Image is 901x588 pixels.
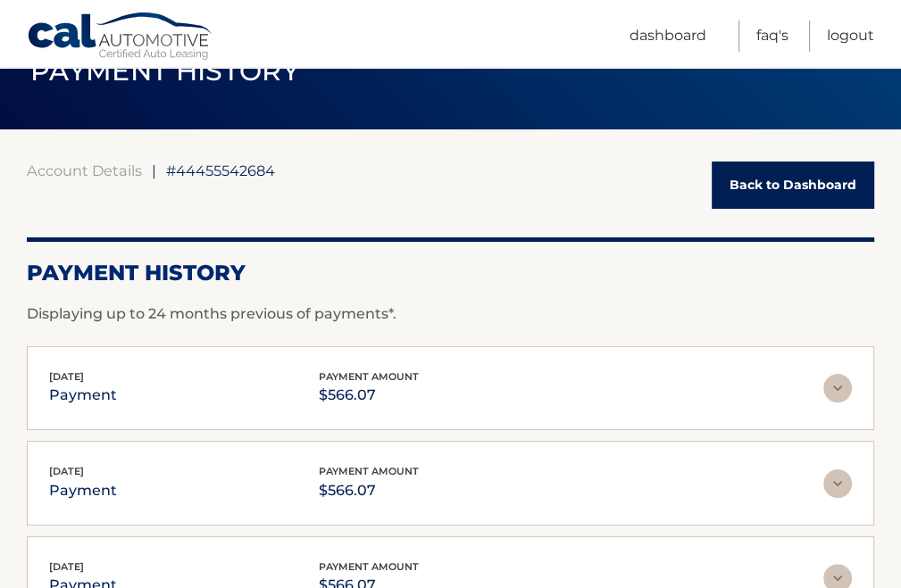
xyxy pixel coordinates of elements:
[319,560,419,573] span: payment amount
[319,478,419,503] p: $566.07
[27,260,874,286] h2: Payment History
[166,161,275,179] span: #44455542684
[152,161,156,179] span: |
[49,383,117,408] p: payment
[712,161,874,209] a: Back to Dashboard
[49,465,84,477] span: [DATE]
[49,370,84,383] span: [DATE]
[827,21,874,52] a: Logout
[630,21,706,52] a: Dashboard
[49,478,117,503] p: payment
[823,469,852,498] img: accordion-rest.svg
[27,303,874,325] p: Displaying up to 24 months previous of payments*.
[27,161,142,179] a: Account Details
[319,383,419,408] p: $566.07
[49,560,84,573] span: [DATE]
[319,465,419,477] span: payment amount
[823,374,852,402] img: accordion-rest.svg
[319,370,419,383] span: payment amount
[27,12,214,63] a: Cal Automotive
[756,21,788,52] a: FAQ's
[30,54,299,87] span: PAYMENT HISTORY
